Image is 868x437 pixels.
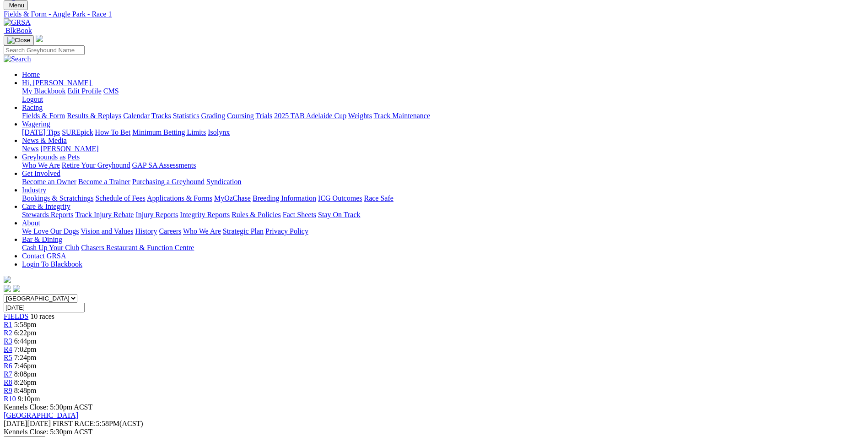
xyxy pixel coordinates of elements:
[4,312,28,320] span: FIELDS
[318,194,362,202] a: ICG Outcomes
[4,45,85,55] input: Search
[22,235,62,243] a: Bar & Dining
[75,211,134,218] a: Track Injury Rebate
[22,227,79,235] a: We Love Our Dogs
[22,219,40,227] a: About
[36,35,43,42] img: logo-grsa-white.png
[22,87,864,104] div: Hi, [PERSON_NAME]
[22,244,79,251] a: Cash Up Your Club
[4,362,12,370] a: R6
[9,2,24,9] span: Menu
[4,420,27,427] span: [DATE]
[22,252,66,260] a: Contact GRSA
[223,227,264,235] a: Strategic Plan
[4,378,12,386] a: R8
[4,321,12,328] a: R1
[67,112,121,120] a: Results & Replays
[14,329,37,337] span: 6:22pm
[14,337,37,345] span: 6:44pm
[253,194,316,202] a: Breeding Information
[40,145,98,153] a: [PERSON_NAME]
[232,211,281,218] a: Rules & Policies
[78,178,130,186] a: Become a Trainer
[4,420,51,427] span: [DATE]
[22,79,93,87] a: Hi, [PERSON_NAME]
[22,153,80,161] a: Greyhounds as Pets
[4,395,16,403] a: R10
[4,329,12,337] a: R2
[283,211,316,218] a: Fact Sheets
[274,112,346,120] a: 2025 TAB Adelaide Cup
[135,211,178,218] a: Injury Reports
[62,161,130,169] a: Retire Your Greyhound
[22,112,65,120] a: Fields & Form
[364,194,393,202] a: Race Safe
[13,285,20,292] img: twitter.svg
[14,321,37,328] span: 5:58pm
[4,387,12,394] a: R9
[22,95,43,103] a: Logout
[22,112,864,120] div: Racing
[22,104,43,111] a: Racing
[173,112,199,120] a: Statistics
[147,194,212,202] a: Applications & Forms
[14,387,37,394] span: 8:48pm
[22,145,38,153] a: News
[4,345,12,353] a: R4
[151,112,171,120] a: Tracks
[227,112,254,120] a: Coursing
[22,260,82,268] a: Login To Blackbook
[22,211,73,218] a: Stewards Reports
[30,312,54,320] span: 10 races
[95,128,131,136] a: How To Bet
[4,411,78,419] a: [GEOGRAPHIC_DATA]
[4,303,85,312] input: Select date
[22,161,60,169] a: Who We Are
[22,87,66,95] a: My Blackbook
[4,337,12,345] span: R3
[4,0,28,10] button: Toggle navigation
[4,18,31,27] img: GRSA
[22,137,67,144] a: News & Media
[53,420,96,427] span: FIRST RACE:
[4,428,864,436] div: Kennels Close: 5:30pm ACST
[14,378,37,386] span: 8:26pm
[4,10,864,18] a: Fields & Form - Angle Park - Race 1
[22,145,864,153] div: News & Media
[374,112,430,120] a: Track Maintenance
[53,420,143,427] span: 5:58PM(ACST)
[4,35,34,45] button: Toggle navigation
[318,211,360,218] a: Stay On Track
[4,276,11,283] img: logo-grsa-white.png
[22,202,70,210] a: Care & Integrity
[4,354,12,361] a: R5
[103,87,119,95] a: CMS
[208,128,230,136] a: Isolynx
[22,120,50,128] a: Wagering
[4,403,92,411] span: Kennels Close: 5:30pm ACST
[14,370,37,378] span: 8:08pm
[22,178,76,186] a: Become an Owner
[22,128,864,137] div: Wagering
[22,128,60,136] a: [DATE] Tips
[4,27,32,34] a: BlkBook
[4,370,12,378] a: R7
[22,244,864,252] div: Bar & Dining
[132,128,206,136] a: Minimum Betting Limits
[123,112,150,120] a: Calendar
[22,178,864,186] div: Get Involved
[214,194,251,202] a: MyOzChase
[206,178,241,186] a: Syndication
[81,244,194,251] a: Chasers Restaurant & Function Centre
[18,395,40,403] span: 9:10pm
[14,354,37,361] span: 7:24pm
[5,27,32,34] span: BlkBook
